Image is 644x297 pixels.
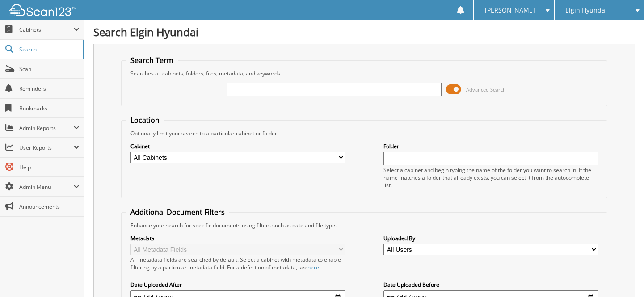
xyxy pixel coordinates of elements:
a: here [307,264,319,271]
div: All metadata fields are searched by default. Select a cabinet with metadata to enable filtering b... [130,256,345,271]
label: Uploaded By [383,234,598,242]
span: Admin Reports [19,124,73,132]
label: Date Uploaded After [130,281,345,289]
span: Reminders [19,85,80,92]
span: Scan [19,65,80,73]
h1: Search Elgin Hyundai [93,25,635,39]
label: Cabinet [130,142,345,150]
img: scan123-logo-white.svg [9,4,76,16]
label: Metadata [130,234,345,242]
label: Folder [383,142,598,150]
legend: Additional Document Filters [126,207,229,217]
span: Announcements [19,203,80,210]
span: Search [19,46,78,53]
label: Date Uploaded Before [383,281,598,289]
span: Help [19,163,80,171]
legend: Search Term [126,55,178,65]
span: User Reports [19,144,73,151]
span: Advanced Search [466,86,506,93]
div: Optionally limit your search to a particular cabinet or folder [126,130,603,137]
div: Searches all cabinets, folders, files, metadata, and keywords [126,70,603,77]
span: Bookmarks [19,105,80,112]
span: Admin Menu [19,183,73,191]
legend: Location [126,115,164,125]
div: Select a cabinet and begin typing the name of the folder you want to search in. If the name match... [383,166,598,189]
iframe: Chat Widget [599,254,644,297]
span: Cabinets [19,26,73,33]
div: Enhance your search for specific documents using filters such as date and file type. [126,222,603,229]
span: [PERSON_NAME] [485,8,535,13]
span: Elgin Hyundai [565,8,607,13]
